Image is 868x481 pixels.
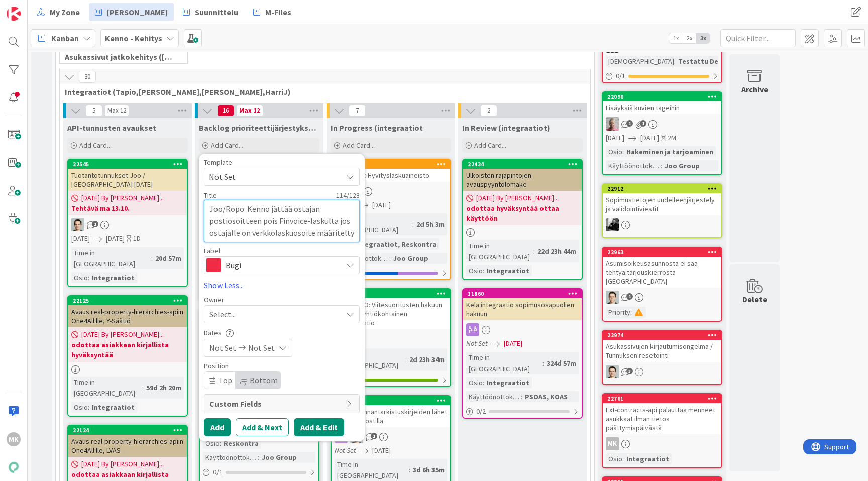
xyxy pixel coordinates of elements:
[407,354,447,365] div: 2d 23h 34m
[332,289,450,298] div: 22923
[410,464,447,475] div: 3d 6h 35m
[466,203,579,223] b: odottaa hyväksyntää ottaa käyttöön
[535,246,579,257] div: 22d 23h 44m
[676,56,737,67] div: Testattu Devissä
[603,184,721,193] div: 22912
[372,445,391,456] span: [DATE]
[463,169,582,191] div: Ulkoisten rajapintojen avauspyyntölomake
[73,161,187,168] div: 22545
[662,160,702,171] div: Joo Group
[68,426,187,457] div: 22124Avaus real-property-hierarchies-apiin One4All:lle, LVAS
[71,203,184,213] b: Tehtävä ma 13.10.
[105,33,162,43] b: Kenno - Kehitys
[332,185,450,198] div: MK
[21,2,46,14] span: Support
[68,218,187,231] div: TT
[259,452,299,463] div: Joo Group
[603,437,721,450] div: MK
[332,332,450,345] div: HJ
[624,453,672,464] div: Integraatiot
[250,375,278,385] span: Bottom
[65,87,578,97] span: Integraatiot (Tapio,Santeri,Marko,HarriJ)
[463,405,582,418] div: 0/2
[88,402,89,413] span: :
[195,6,238,18] span: Suunnittelu
[683,33,696,43] span: 2x
[151,253,153,264] span: :
[607,93,721,100] div: 22090
[294,418,344,436] button: Add & Edit
[476,193,559,203] span: [DATE] By [PERSON_NAME]...
[602,91,722,175] a: 22090Lisäyksiä kuvien tageihinHJ[DATE][DATE]2MOsio:Hakeminen ja tarjoaminenKäyttöönottokriittisyy...
[204,200,360,242] textarea: Joo/Ropo: Kenno jättää ostajan postiosoitteen pois Finvoice-laskulta jos ostajalle on verkkolasku...
[466,339,488,348] i: Not Set
[606,218,619,231] img: KM
[391,253,431,264] div: Joo Group
[542,357,544,369] span: :
[622,146,624,157] span: :
[603,184,721,215] div: 22912Sopimustietojen uudelleenjärjestely ja validointiviestit
[335,459,409,481] div: Time in [GEOGRAPHIC_DATA]
[742,293,767,305] div: Delete
[483,377,484,388] span: :
[107,108,126,113] div: Max 12
[92,221,98,227] span: 1
[65,52,175,62] span: Asukassivut jatkokehitys (Rasmus, TommiH, Bella)
[603,291,721,304] div: TT
[248,342,275,354] span: Not Set
[602,247,722,322] a: 22963Asumisoikeusasunnosta ei saa tehtyä tarjouskierrosta [GEOGRAPHIC_DATA]TTPriority:
[213,467,223,477] span: 0 / 1
[463,289,582,320] div: 11860Kela integraatio sopimusosapuolien hakuun
[236,418,289,436] button: Add & Next
[484,377,532,388] div: Integraatiot
[630,307,632,318] span: :
[68,169,187,191] div: Tuotantotunnukset Joo / [GEOGRAPHIC_DATA] [DATE]
[51,32,79,44] span: Kanban
[414,219,447,230] div: 2d 5h 3m
[68,435,187,457] div: Avaus real-property-hierarchies-apiin One4All:lle, LVAS
[484,265,532,276] div: Integraatiot
[720,29,796,47] input: Quick Filter...
[640,133,659,143] span: [DATE]
[67,159,188,287] a: 22545Tuotantotunnukset Joo / [GEOGRAPHIC_DATA] [DATE][DATE] By [PERSON_NAME]...Tehtävä ma 13.10.T...
[640,120,646,127] span: 1
[133,233,141,244] div: 1D
[332,374,450,386] div: 1/1
[50,6,80,18] span: My Zone
[85,105,102,117] span: 5
[81,459,164,469] span: [DATE] By [PERSON_NAME]...
[603,117,721,131] div: HJ
[607,249,721,256] div: 22963
[204,159,232,166] span: Template
[603,193,721,215] div: Sopimustietojen uudelleenjärjestely ja validointiviestit
[349,105,366,117] span: 7
[606,160,661,171] div: Käyttöönottokriittisyys
[462,123,550,133] span: In Review (integraatiot)
[71,402,88,413] div: Osio
[209,170,335,183] span: Not Set
[602,183,722,238] a: 22912Sopimustietojen uudelleenjärjestely ja validointiviestitKM
[89,3,174,21] a: [PERSON_NAME]
[204,418,231,436] button: Add
[463,160,582,191] div: 22434Ulkoisten rajapintojen avauspyyntölomake
[68,305,187,327] div: Avaus real-property-hierarchies-apiin One4All:lle, Y-Säätiö
[68,160,187,169] div: 22545
[217,105,234,117] span: 16
[144,382,184,393] div: 59d 2h 20m
[521,391,522,402] span: :
[7,432,21,446] div: MK
[335,446,356,455] i: Not Set
[626,120,633,127] span: 1
[606,453,622,464] div: Osio
[606,307,630,318] div: Priority
[68,426,187,435] div: 22124
[332,298,450,329] div: JOO/ROPO: Viitesuoritusten hakuun kiinteistöyhtiökohtainen konfiguraatio
[81,193,164,203] span: [DATE] By [PERSON_NAME]...
[602,393,722,468] a: 22761Ext-contracts-api palauttaa menneet asukkaat ilman tietoa päättymispäivästäMKOsio:Integraatiot
[204,247,220,254] span: Label
[331,288,451,387] a: 22923JOO/ROPO: Viitesuoritusten hakuun kiinteistöyhtiökohtainen konfiguraatioHJTime in [GEOGRAPHI...
[335,348,405,371] div: Time in [GEOGRAPHIC_DATA]
[332,396,450,427] div: 18702Kennon hinnantarkistuskirjeiden lähetys sähköpostilla
[332,267,450,279] div: 0/2
[153,253,184,264] div: 20d 57m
